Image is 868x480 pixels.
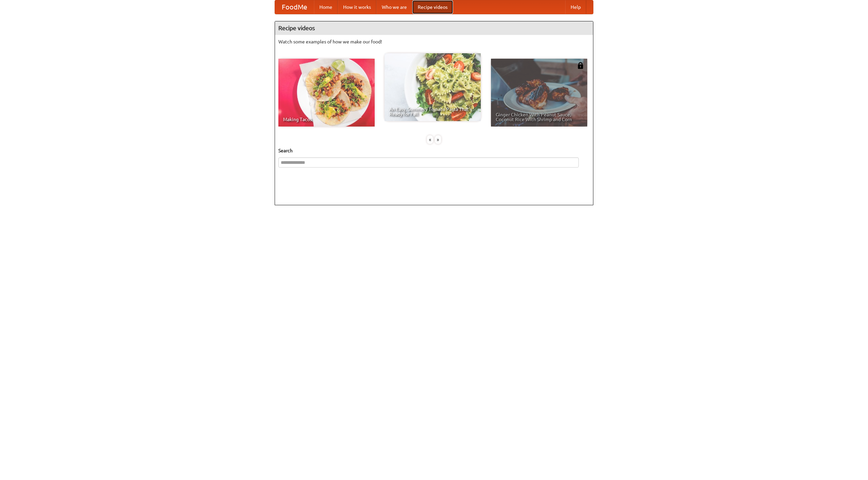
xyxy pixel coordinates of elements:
span: Making Tacos [283,117,370,122]
div: » [435,135,441,144]
span: An Easy, Summery Tomato Pasta That's Ready for Fall [389,107,476,116]
a: Who we are [376,0,412,14]
img: 483408.png [577,62,584,69]
p: Watch some examples of how we make our food! [278,38,590,45]
a: Recipe videos [412,0,453,14]
a: Help [565,0,586,14]
a: An Easy, Summery Tomato Pasta That's Ready for Fall [384,53,481,121]
div: « [427,135,433,144]
a: How it works [338,0,376,14]
h4: Recipe videos [275,21,593,35]
h5: Search [278,147,590,154]
a: Home [314,0,338,14]
a: FoodMe [275,0,314,14]
a: Making Tacos [278,59,375,127]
